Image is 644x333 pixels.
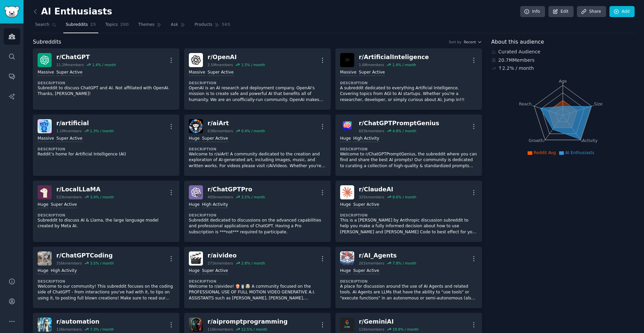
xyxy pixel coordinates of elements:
div: 1.4 % / month [92,62,116,67]
span: 565 [222,22,230,28]
img: ClaudeAI [340,185,354,199]
a: Ask [168,19,187,33]
div: Super Active [56,136,83,142]
div: r/ ChatGPTCoding [56,251,114,260]
div: 201k members [359,261,384,266]
a: ClaudeAIr/ClaudeAI325kmembers8.6% / monthHugeSuper ActiveDescriptionThis is a [PERSON_NAME] by An... [335,181,482,242]
dt: Description [340,147,477,151]
h2: AI Enthusiasts [33,6,112,17]
div: r/ automation [56,318,114,326]
p: OpenAI is an AI research and deployment company. OpenAI's mission is to create safe and powerful ... [189,85,326,103]
img: aipromptprogramming [189,318,203,332]
div: 1.6M members [359,62,384,67]
div: 0.4 % / month [241,129,265,133]
img: automation [38,318,52,332]
img: AI_Agents [340,251,354,266]
div: 2.5M members [208,62,233,67]
a: Info [520,6,545,17]
p: Welcome to r/ChatGPTPromptGenius, the subreddit where you can find and share the best AI prompts!... [340,151,477,169]
div: Huge [189,268,200,274]
a: AI_Agentsr/AI_Agents201kmembers7.8% / monthHugeSuper ActiveDescriptionA place for discussion arou... [335,247,482,308]
a: ArtificialInteligencer/ArtificialInteligence1.6Mmembers1.4% / monthMassiveSuper ActiveDescription... [335,48,482,110]
div: r/ LocalLLaMA [56,185,114,194]
div: Super Active [359,69,385,76]
div: High Activity [202,202,228,208]
div: Massive [189,69,205,76]
div: r/ AI_Agents [359,251,416,260]
a: LocalLLaMAr/LocalLLaMA533kmembers3.4% / monthHugeSuper ActiveDescriptionSubreddit to discuss AI &... [33,181,179,242]
img: LocalLLaMA [38,185,52,199]
div: 19.9 % / month [392,327,419,332]
img: GummySearch logo [4,6,19,18]
img: GeminiAI [340,318,354,332]
div: Super Active [202,136,228,142]
div: r/ GeminiAI [359,318,419,326]
p: Welcome to our community! This subreddit focuses on the coding side of ChatGPT - from interaction... [38,284,175,301]
div: Super Active [208,69,234,76]
img: aivideo [189,251,203,266]
p: A subreddit dedicated to everything Artificial Intelligence. Covering topics from AGI to AI start... [340,85,477,103]
dt: Description [189,213,326,218]
dt: Description [340,81,477,85]
img: ChatGPTPromptGenius [340,119,354,133]
div: Sort by [449,40,462,44]
div: Huge [38,202,48,208]
div: Super Active [353,268,379,274]
p: Subreddit to discuss ChatGPT and AI. Not affiliated with OpenAI. Thanks, [PERSON_NAME]! [38,85,175,97]
span: Search [35,22,49,28]
span: AI Enthusiasts [565,150,594,155]
img: ChatGPTCoding [38,251,52,266]
span: Subreddits [33,38,61,46]
a: artificialr/artificial1.1Mmembers1.3% / monthMassiveSuper ActiveDescriptionReddit’s home for Arti... [33,114,179,176]
div: 533k members [56,195,82,199]
div: 325k members [359,195,384,199]
div: Curated Audience [491,48,635,55]
span: 200 [120,22,129,28]
tspan: Activity [582,138,597,143]
div: 3.5 % / month [90,261,114,266]
a: ChatGPTPromptGeniusr/ChatGPTPromptGenius603kmembers4.8% / monthHugeHigh ActivityDescriptionWelcom... [335,114,482,176]
a: aivideor/aivideo271kmembers2.8% / monthHugeSuper ActiveDescriptionWelcome to r/aivideo! 🍿🥤🤯 A com... [184,247,331,308]
div: Huge [38,268,48,274]
div: r/ aivideo [208,251,265,260]
a: Add [609,6,635,17]
a: Products565 [192,19,232,33]
p: Welcome to r/aiArt! A community dedicated to the creation and exploration of AI-generated art, in... [189,151,326,169]
span: 25 [90,22,96,28]
a: Edit [548,6,574,17]
div: 1.5 % / month [241,62,265,67]
div: r/ ClaudeAI [359,185,416,194]
img: ChatGPT [38,53,52,67]
div: 3.5 % / month [241,195,265,199]
div: Super Active [51,202,77,208]
div: 4.8 % / month [392,129,416,133]
p: Subreddit to discuss AI & Llama, the large language model created by Meta AI. [38,218,175,229]
div: Huge [340,202,351,208]
dt: Description [189,279,326,284]
div: 316k members [56,261,82,266]
div: 116k members [208,327,233,332]
div: Massive [340,69,357,76]
div: r/ artificial [56,119,114,128]
div: r/ aiArt [208,119,265,128]
span: Recent [464,40,476,44]
div: 116k members [359,327,384,332]
a: Themes [136,19,164,33]
span: Reddit Avg [534,150,556,155]
a: Share [577,6,606,17]
a: Search [33,19,59,33]
div: r/ OpenAI [208,53,265,61]
span: Topics [105,22,118,28]
a: Subreddits25 [63,19,98,33]
div: Huge [340,268,351,274]
div: r/ ChatGPTPromptGenius [359,119,439,128]
div: r/ ArtificialInteligence [359,53,429,61]
tspan: Growth [529,138,543,143]
a: OpenAIr/OpenAI2.5Mmembers1.5% / monthMassiveSuper ActiveDescriptionOpenAI is an AI research and d... [184,48,331,110]
tspan: Size [594,101,602,106]
dt: Description [38,279,175,284]
span: About this audience [491,38,544,46]
div: Massive [38,136,54,142]
dt: Description [340,279,477,284]
div: 638k members [208,129,233,133]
